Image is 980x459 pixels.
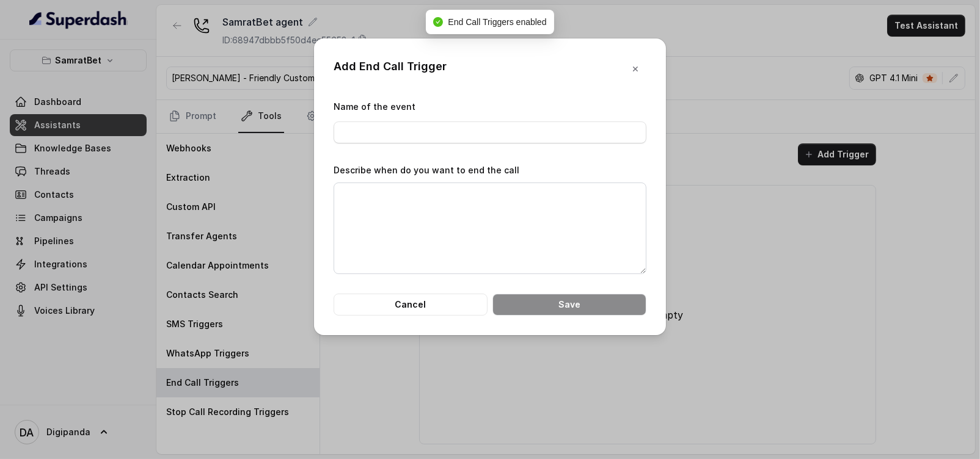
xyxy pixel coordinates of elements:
span: End Call Triggers enabled [448,17,546,27]
label: Describe when do you want to end the call [334,165,519,175]
button: Save [492,294,646,316]
label: Name of the event [334,101,415,112]
button: Cancel [334,294,488,316]
span: check-circle [433,17,443,27]
div: Add End Call Trigger [334,58,447,80]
